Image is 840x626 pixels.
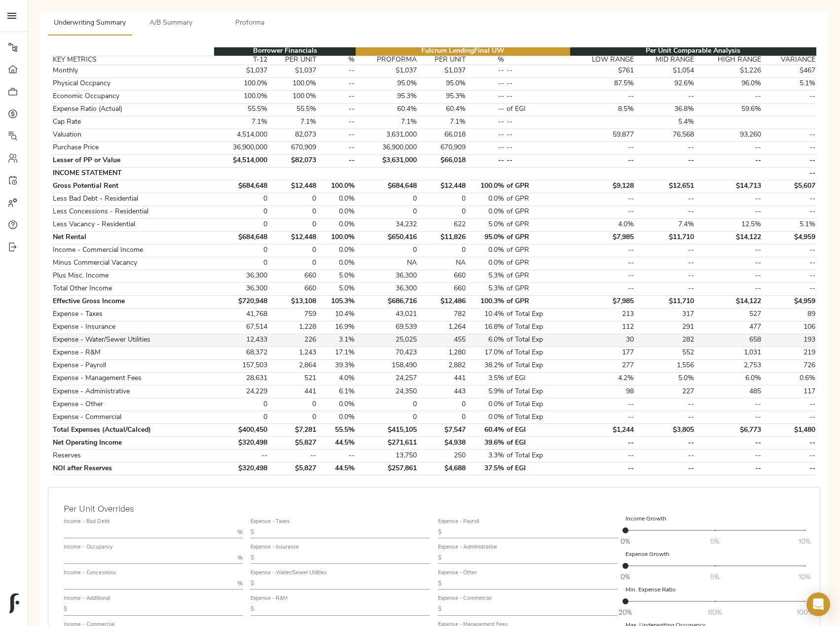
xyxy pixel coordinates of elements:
td: 0.0% [467,244,506,257]
td: 622 [418,218,467,231]
td: -- [570,244,635,257]
span: 60% [708,607,722,617]
td: -- [467,90,506,103]
span: Underwriting Summary [54,17,126,30]
td: $4,959 [762,231,816,244]
td: -- [570,206,635,218]
td: -- [762,244,816,257]
td: -- [762,167,816,180]
td: -- [570,282,635,295]
td: 95.3% [356,90,418,103]
span: 10% [799,536,810,546]
td: 106 [762,321,816,334]
td: -- [695,282,762,295]
td: 100.0% [318,180,356,193]
td: 100.0% [318,231,356,244]
td: 36,900,000 [214,141,268,154]
td: 455 [418,334,467,347]
span: 5% [710,572,719,582]
td: -- [635,154,695,167]
td: 3,631,000 [356,129,418,141]
td: $1,037 [268,65,318,77]
td: 670,909 [268,141,318,154]
td: 1,264 [418,321,467,334]
td: Purchase Price [52,141,214,154]
td: of GPR [505,295,570,308]
td: 0 [418,193,467,206]
td: -- [635,141,695,154]
span: 10% [799,572,810,582]
td: 100.0% [268,77,318,90]
td: 43,021 [356,308,418,321]
td: $650,416 [356,231,418,244]
td: -- [467,77,506,90]
td: -- [635,193,695,206]
td: -- [635,282,695,295]
td: $1,054 [635,65,695,77]
td: -- [695,270,762,282]
td: -- [635,270,695,282]
td: 59,877 [570,129,635,141]
td: Total Other Income [52,282,214,295]
td: -- [505,65,570,77]
td: 0.0% [318,193,356,206]
td: Less Bad Debt - Residential [52,193,214,206]
td: of GPR [505,257,570,270]
img: logo [9,593,19,613]
td: $9,128 [570,180,635,193]
td: 658 [695,334,762,347]
td: -- [467,154,506,167]
th: Fulcrum Lending Final UW [356,47,570,56]
td: Plus Misc. Income [52,270,214,282]
th: MID RANGE [635,56,695,65]
td: 0 [268,206,318,218]
td: 660 [268,282,318,295]
td: -- [467,65,506,77]
label: Income - Bad Debt [64,519,109,524]
td: 1,280 [418,347,467,359]
td: -- [318,116,356,129]
td: $14,713 [695,180,762,193]
td: 5.0% [467,218,506,231]
td: 477 [695,321,762,334]
td: -- [318,65,356,77]
td: Less Vacancy - Residential [52,218,214,231]
td: Gross Potential Rent [52,180,214,193]
td: 0 [214,244,268,257]
td: of GPR [505,180,570,193]
td: of GPR [505,206,570,218]
div: Open Intercom Messenger [806,592,830,616]
td: of GPR [505,282,570,295]
td: of Total Exp [505,321,570,334]
th: PER UNIT [268,56,318,65]
td: 70,423 [356,347,418,359]
td: 3.1% [318,334,356,347]
td: of GPR [505,244,570,257]
td: $11,826 [418,231,467,244]
label: Income - Concessions [64,571,116,576]
td: Net Rental [52,231,214,244]
td: $1,037 [418,65,467,77]
td: 660 [418,282,467,295]
td: 0.0% [467,206,506,218]
td: Effective Gross Income [52,295,214,308]
span: A/B Summary [138,17,205,30]
label: Expense - Commercial [438,596,491,602]
td: 36,900,000 [356,141,418,154]
td: -- [635,244,695,257]
th: Per Unit Comparable Analysis [570,47,816,56]
td: NA [356,257,418,270]
th: % [318,56,356,65]
td: Valuation [52,129,214,141]
td: 95.3% [418,90,467,103]
td: $66,018 [418,154,467,167]
td: 5.3% [467,270,506,282]
td: $1,226 [695,65,762,77]
td: $82,073 [268,154,318,167]
td: 7.1% [418,116,467,129]
td: 0 [418,244,467,257]
td: -- [762,154,816,167]
td: -- [505,129,570,141]
td: 12,433 [214,334,268,347]
td: 100.0% [268,90,318,103]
